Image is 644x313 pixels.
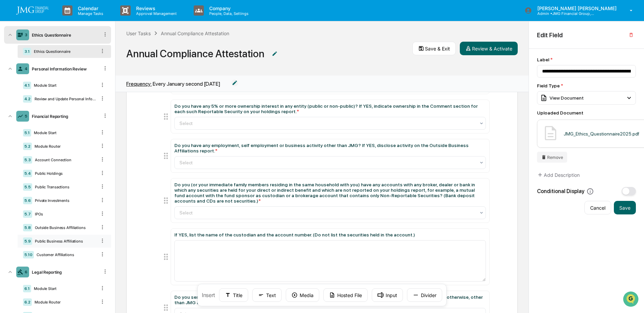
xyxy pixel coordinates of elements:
[174,232,486,237] div: If YES, list the name of the custodian and the account number. (Do not list the securities held i...
[25,33,27,37] div: 3
[14,111,19,116] img: 1746055101610-c473b297-6a78-478c-a979-82029cc54cd1
[174,103,486,114] div: Do you have any 5% or more ownership interest in any entity (public or non-public)? If YES, indic...
[32,185,96,189] div: Public Transactions
[56,139,84,145] span: Attestations
[23,251,34,258] div: 5.10
[34,252,96,257] div: Customer Affiliations
[32,198,96,203] div: Private Investments
[161,30,229,36] div: Annual Compliance Attestation
[286,288,319,302] button: Media
[23,210,32,218] div: 5.7
[219,288,248,302] button: Title
[7,152,12,158] div: 🔎
[542,125,559,142] img: Document Icon
[23,129,31,137] div: 5.1
[23,298,32,306] div: 6.2
[23,183,32,191] div: 5.5
[29,114,99,119] div: Financial Reporting
[126,81,152,87] span: Frequency:
[584,201,611,214] button: Cancel
[537,32,563,39] h2: Edit Field
[174,294,486,305] div: Do you serve as a Director, Officer, Trustee, Member, Partner, or in any other capacity, for any ...
[32,171,96,176] div: Public Holdings
[23,156,32,164] div: 5.3
[105,74,123,82] button: See all
[537,152,567,163] button: Remove
[67,168,82,173] span: Pylon
[32,300,96,305] div: Module Router
[126,81,220,87] div: Every January second [DATE]
[31,49,96,54] div: Ethics Questionnaire
[323,288,368,302] button: Hosted File
[32,212,96,216] div: IPOs
[622,291,641,309] iframe: Open customer support
[231,80,238,86] img: Edit reporting range icon
[25,270,27,274] div: 6
[23,48,31,55] div: 3.1
[25,114,27,119] div: 5
[171,229,489,285] div: If YES, list the name of the custodian and the account number. (Do not list the securities held i...
[72,11,107,16] p: Manage Tasks
[16,6,49,15] img: logo
[171,179,489,223] div: Do you (or your immediate family members residing in the same household with you) have any accoun...
[30,52,111,59] div: Start new chat
[7,52,19,64] img: 1746055101610-c473b297-6a78-478c-a979-82029cc54cd1
[204,11,252,16] p: People, Data, Settings
[204,5,252,11] p: Company
[131,5,180,11] p: Reviews
[4,149,45,161] a: 🔎Data Lookup
[407,288,442,302] button: Divider
[49,139,55,145] div: 🗄️
[197,284,447,306] div: Insert
[532,5,620,11] p: [PERSON_NAME] [PERSON_NAME]
[7,75,45,81] div: Past conversations
[7,139,12,145] div: 🖐️
[95,92,109,98] span: [DATE]
[23,95,32,103] div: 4.2
[23,143,32,150] div: 5.2
[23,237,32,245] div: 5.9
[460,42,518,55] button: Review & Activate
[532,11,595,16] p: Admin • JMG Financial Group, Ltd.
[14,139,44,145] span: Preclearance
[614,201,636,214] button: Save
[564,131,639,137] div: JMG_Ethics_Questionnaire2025.pdf
[56,110,59,116] span: •
[412,42,456,55] button: Save & Exit
[23,170,32,177] div: 5.4
[171,139,489,172] div: Do you have any employment, self employment or business activity other than JMG? If YES, disclose...
[126,47,264,60] div: Annual Compliance Attestation
[537,188,594,195] div: Conditional Display
[14,52,26,64] img: 8933085812038_c878075ebb4cc5468115_72.jpg
[537,168,580,182] button: Add Description
[46,136,87,148] a: 🗄️Attestations
[29,33,99,38] div: Ethics Questionnaire
[271,50,278,57] img: Additional Document Icon
[21,110,55,116] span: [PERSON_NAME]
[31,83,96,88] div: Module Start
[537,57,636,62] div: Label
[540,94,584,102] div: View Document
[91,92,93,98] span: •
[29,270,99,275] div: Legal Reporting
[537,110,636,116] div: Uploaded Document
[14,151,43,158] span: Data Lookup
[4,136,46,148] a: 🖐️Preclearance
[7,14,123,25] p: How can we help?
[72,5,107,11] p: Calendar
[115,54,123,62] button: Start new chat
[174,143,486,153] div: Do you have any employment, self employment or business activity other than JMG? If YES, disclose...
[171,100,489,133] div: Do you have any 5% or more ownership interest in any entity (public or non-public)? If YES, indic...
[31,286,96,291] div: Module Start
[372,288,403,302] button: Input
[23,224,32,231] div: 5.8
[21,92,90,98] span: [PERSON_NAME].[PERSON_NAME]
[48,168,82,173] a: Powered byPylon
[25,66,27,71] div: 4
[30,59,93,64] div: We're available if you need us!
[174,182,486,204] div: Do you (or your immediate family members residing in the same household with you) have any accoun...
[31,130,96,135] div: Module Start
[60,110,74,116] span: [DATE]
